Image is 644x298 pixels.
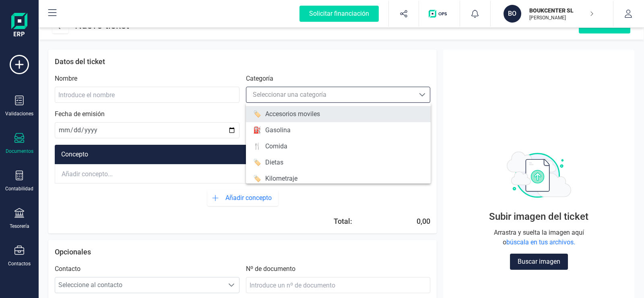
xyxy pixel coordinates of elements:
img: Bicolor.svg [507,149,571,200]
div: 🏷️ [252,109,262,119]
p: Nombre [55,74,77,83]
div: Tesorería [10,223,29,229]
div: 🍴 [252,142,262,151]
button: Solicitar financiación [290,1,388,27]
input: Introduce el nombre [55,87,239,103]
div: Validaciones [5,110,33,117]
p: Arrastra y suelta la imagen aquí o [494,228,584,247]
div: Contabilidad [5,185,33,192]
li: Comida [246,138,431,154]
span: Añadir concepto [225,193,275,203]
p: [PERSON_NAME] [529,15,594,21]
span: Seleccione al contacto [55,277,224,293]
p: Categoría [246,74,273,83]
input: Introduce un nº de documento [246,277,431,293]
div: Buscar imagen [510,254,568,270]
p: Nº de documento [246,264,295,274]
li: Dietas [246,154,431,171]
img: Logo Finanedi [11,13,27,39]
p: Fecha de emisión [55,109,105,119]
div: BO [504,5,521,23]
span: búscala en tus archivos. [506,238,575,246]
button: Logo de OPS [424,1,455,27]
p: BOUKCENTER SL [529,6,594,15]
div: Kilometraje [265,174,297,183]
div: Contactos [8,260,31,267]
li: Gasolina [246,122,431,138]
div: Total: [334,216,352,227]
div: Seleccione al contacto [224,282,239,288]
div: Dietas [265,158,283,167]
div: Comida [265,142,287,151]
button: BOBOUKCENTER SL[PERSON_NAME] [500,1,603,27]
div: ⛽ [252,125,262,135]
div: 🏷️ [252,158,262,167]
input: Añadir concepto... [55,165,280,183]
div: Documentos [6,148,33,154]
li: Kilometraje [246,171,431,187]
div: Concepto [55,145,280,164]
p: Subir imagen del ticket [450,210,628,223]
div: Accesorios moviles [265,109,320,119]
li: Accesorios moviles [246,106,431,122]
div: Seleccionar una categoría [253,90,326,100]
p: Contacto [55,264,80,274]
div: Gasolina [265,125,291,135]
div: 🏷️ [252,174,262,183]
img: Logo de OPS [429,10,450,18]
div: 0,00 [413,216,430,227]
p: Datos del ticket [55,56,430,67]
div: Solicitar financiación [299,6,379,22]
p: Opcionales [55,246,430,258]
